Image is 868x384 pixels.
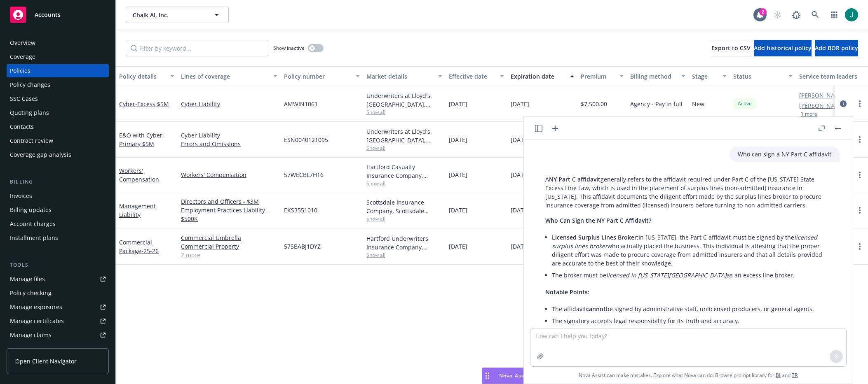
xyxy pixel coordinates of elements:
span: [DATE] [449,135,467,144]
div: Policy changes [10,78,50,91]
span: Accounts [35,12,61,18]
span: Show all [366,251,442,258]
button: Market details [363,66,446,86]
span: Show all [366,215,442,222]
span: Notable Points: [545,288,589,296]
a: Policy checking [7,286,109,300]
button: Policy number [281,66,363,86]
button: Export to CSV [711,40,751,56]
span: - Excess $5M [135,100,169,108]
div: Billing updates [10,203,52,216]
span: AMWIN1061 [284,100,318,108]
span: - 25-26 [141,247,159,255]
a: Account charges [7,217,109,230]
a: more [855,205,865,215]
span: [DATE] [511,135,529,144]
div: Effective date [449,72,495,81]
span: [DATE] [449,242,467,251]
a: circleInformation [838,99,848,109]
span: [DATE] [449,100,467,108]
a: Policies [7,64,109,77]
a: Policy changes [7,78,109,91]
span: 57SBABJ1DYZ [284,242,321,251]
a: Manage claims [7,328,109,342]
span: [DATE] [449,206,467,214]
a: Accounts [7,3,109,26]
a: Employment Practices Liability - $500K [181,206,277,223]
div: Manage claims [10,328,52,342]
div: Policy number [284,72,351,81]
button: Policy details [116,66,178,86]
a: Billing updates [7,203,109,216]
li: The affidavit be signed by administrative staff, unlicensed producers, or general agents. [552,303,831,315]
div: 2 [759,8,767,16]
span: 57WECBL7H16 [284,170,324,179]
a: Manage files [7,272,109,286]
span: EKS3551010 [284,206,317,214]
div: Hartford Casualty Insurance Company, Hartford Insurance Group [366,163,442,180]
div: Manage files [10,272,45,286]
div: Tools [7,261,109,269]
span: NY Part C affidavit [549,175,601,183]
a: Workers' Compensation [181,170,277,179]
button: Premium [577,66,627,86]
span: [DATE] [449,170,467,179]
button: Expiration date [507,66,577,86]
a: Commercial Property [181,242,277,251]
button: Chalk AI, Inc. [126,7,229,23]
div: Contract review [10,134,53,147]
a: Commercial Umbrella [181,233,277,242]
div: Expiration date [511,72,565,81]
span: Show all [366,144,442,151]
span: Chalk AI, Inc. [133,11,204,19]
div: Hartford Underwriters Insurance Company, Hartford Insurance Group [366,234,442,251]
a: Management Liability [119,202,156,219]
a: BI [776,372,781,379]
p: Who can sign a NY Part C affidavit [738,150,831,158]
div: Premium [581,72,615,81]
button: Stage [689,66,730,86]
li: The signatory accepts legal responsibility for its truth and accuracy. [552,315,831,327]
a: Installment plans [7,231,109,244]
div: Coverage gap analysis [10,148,71,161]
div: Billing [7,178,109,186]
button: Lines of coverage [178,66,281,86]
div: Overview [10,36,35,49]
a: Contacts [7,120,109,133]
span: Licensed Surplus Lines Broker: [552,233,638,241]
a: Coverage [7,50,109,63]
input: Filter by keyword... [126,40,268,56]
span: Add BOR policy [815,44,858,52]
span: Agency - Pay in full [630,100,683,108]
p: A generally refers to the affidavit required under Part C of the [US_STATE] State Excess Line Law... [545,175,831,209]
a: Overview [7,36,109,49]
a: Invoices [7,189,109,202]
button: Billing method [627,66,689,86]
img: photo [845,8,858,21]
span: Export to CSV [711,44,751,52]
span: Add historical policy [754,44,812,52]
a: 2 more [181,251,277,259]
a: Coverage gap analysis [7,148,109,161]
a: Directors and Officers - $3M [181,197,277,206]
span: Manage exposures [7,300,109,314]
a: more [855,170,865,180]
div: Service team leaders [799,72,866,81]
div: Status [733,72,784,81]
a: Quoting plans [7,106,109,119]
span: ESN0040121095 [284,135,328,144]
div: SSC Cases [10,92,38,105]
em: licensed in [US_STATE][GEOGRAPHIC_DATA] [606,271,727,279]
div: Policy checking [10,286,52,300]
a: Cyber Liability [181,100,277,108]
div: Drag to move [482,368,493,384]
span: $7,500.00 [581,100,607,108]
a: Search [807,7,823,23]
span: [DATE] [511,170,529,179]
div: Underwriters at Lloyd's, [GEOGRAPHIC_DATA], [PERSON_NAME] of London, CFC Underwriting, Amwins [366,127,442,144]
span: Show all [366,180,442,187]
a: more [855,135,865,144]
span: Show inactive [273,44,305,51]
div: Contacts [10,120,34,133]
span: Show all [366,109,442,116]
